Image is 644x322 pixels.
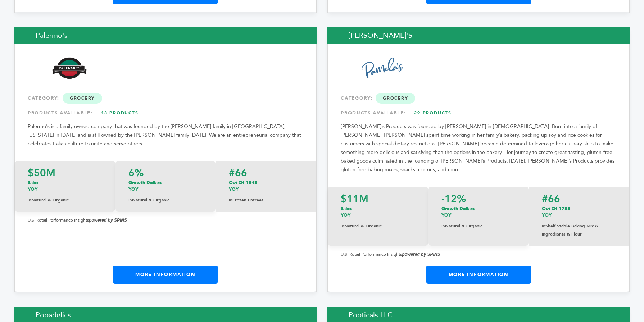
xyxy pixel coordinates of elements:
[349,56,416,81] img: Pamela's
[229,196,303,204] p: Frozen Entrees
[341,222,415,230] p: Natural & Organic
[542,205,616,218] p: Out of 1785
[441,222,516,230] p: Natural & Organic
[341,106,616,119] div: PRODUCTS AVAILABLE:
[28,92,303,105] div: CATEGORY:
[341,223,344,229] span: in
[441,212,451,218] span: YOY
[128,186,138,192] span: YOY
[28,106,303,119] div: PRODUCTS AVAILABLE:
[441,205,516,218] p: Growth Dollars
[341,250,616,259] p: U.S. Retail Performance Insights
[327,27,630,44] h2: [PERSON_NAME]'s
[341,205,415,218] p: Sales
[28,168,102,178] p: $50M
[63,93,102,104] span: Grocery
[542,222,616,239] p: Shelf Stable Baking Mix & Ingredients & Flour
[128,180,203,192] p: Growth Dollars
[229,168,303,178] p: #66
[341,194,415,204] p: $11M
[229,180,303,192] p: Out of 1548
[229,186,239,192] span: YOY
[542,194,616,204] p: #66
[89,218,127,223] strong: powered by SPINS
[542,212,552,218] span: YOY
[28,180,102,192] p: Sales
[426,266,531,284] a: More Information
[28,196,102,204] p: Natural & Organic
[128,168,203,178] p: 6%
[441,223,445,229] span: in
[28,122,303,148] p: Palermo's is a family owned company that was founded by the [PERSON_NAME] family in [GEOGRAPHIC_D...
[341,122,616,174] p: [PERSON_NAME]’s Products was founded by [PERSON_NAME] in [DEMOGRAPHIC_DATA]. Born into a family o...
[28,197,31,203] span: in
[113,266,218,284] a: More Information
[408,106,458,119] a: 29 Products
[128,197,132,203] span: in
[28,186,37,192] span: YOY
[14,27,317,44] h2: Palermo's
[542,223,545,229] span: in
[28,216,303,225] p: U.S. Retail Performance Insights
[441,194,516,204] p: -12%
[95,106,145,119] a: 13 Products
[229,197,232,203] span: in
[36,56,103,81] img: Palermo's
[341,92,616,105] div: CATEGORY:
[402,252,440,257] strong: powered by SPINS
[128,196,203,204] p: Natural & Organic
[376,93,415,104] span: Grocery
[341,212,350,218] span: YOY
